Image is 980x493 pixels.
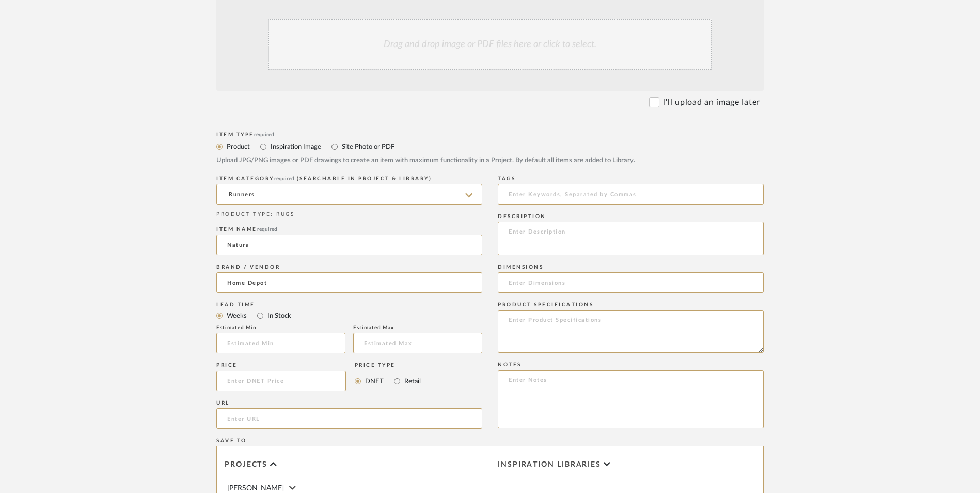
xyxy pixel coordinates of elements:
mat-radio-group: Select item type [216,140,764,153]
input: Enter Keywords, Separated by Commas [498,184,764,205]
div: Item Type [216,132,764,138]
span: [PERSON_NAME] [227,485,284,492]
div: Lead Time [216,302,482,308]
span: required [257,227,277,232]
div: Product Specifications [498,302,764,308]
label: Site Photo or PDF [341,141,394,152]
label: Retail [403,376,421,387]
span: : RUGS [271,212,294,217]
input: Enter Name [216,235,482,255]
div: PRODUCT TYPE [216,211,482,219]
label: In Stock [266,310,291,321]
div: Upload JPG/PNG images or PDF drawings to create an item with maximum functionality in a Project. ... [216,156,764,166]
div: Tags [498,176,764,182]
mat-radio-group: Select item type [216,309,482,322]
div: ITEM CATEGORY [216,176,482,182]
span: required [254,132,274,137]
div: Estimated Min [216,325,345,331]
span: Inspiration libraries [498,460,601,469]
div: Description [498,213,764,220]
label: I'll upload an image later [663,96,760,109]
div: Brand / Vendor [216,264,482,270]
span: Projects [225,460,267,469]
span: required [274,176,294,181]
div: Save To [216,438,764,444]
mat-radio-group: Select price type [355,371,421,391]
input: Estimated Max [353,333,482,353]
label: Weeks [226,310,247,321]
input: Enter DNET Price [216,371,346,391]
span: (Searchable in Project & Library) [297,176,432,181]
input: Unknown [216,272,482,293]
label: DNET [364,376,384,387]
div: Price Type [355,362,421,368]
div: Dimensions [498,264,764,270]
div: Item name [216,226,482,233]
input: Enter Dimensions [498,272,764,293]
div: URL [216,400,482,406]
div: Notes [498,362,764,368]
div: Price [216,362,346,368]
label: Product [226,141,250,152]
div: Estimated Max [353,325,482,331]
input: Type a category to search and select [216,184,482,205]
input: Estimated Min [216,333,345,353]
label: Inspiration Image [270,141,321,152]
input: Enter URL [216,408,482,429]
